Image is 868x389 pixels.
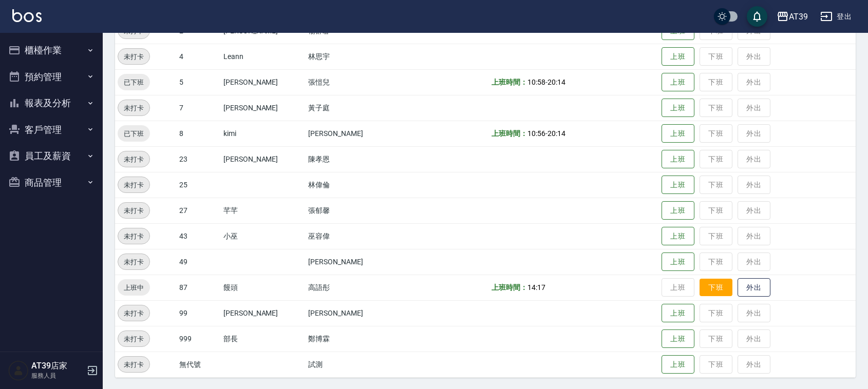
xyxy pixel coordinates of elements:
button: 下班 [700,279,732,297]
span: 已下班 [118,128,150,139]
td: 部長 [221,326,306,352]
td: 黃子庭 [306,95,404,121]
b: 上班時間： [492,78,527,86]
td: 27 [177,198,221,223]
td: [PERSON_NAME] [306,249,404,275]
button: 上班 [662,176,694,194]
td: 87 [177,275,221,300]
span: 未打卡 [118,359,149,370]
span: 14:17 [527,283,545,291]
img: Logo [12,9,42,22]
td: 49 [177,249,221,275]
td: 43 [177,223,221,249]
button: 上班 [662,329,694,348]
button: 櫃檯作業 [4,37,99,64]
td: [PERSON_NAME] [221,69,306,95]
span: 10:58 [527,78,545,86]
span: 已下班 [118,77,150,88]
span: 20:14 [548,129,565,138]
td: [PERSON_NAME] [306,300,404,326]
td: 無代號 [177,352,221,377]
button: save [747,6,767,27]
span: 未打卡 [118,180,149,190]
button: 上班 [662,124,694,143]
button: 上班 [662,99,694,118]
span: 未打卡 [118,205,149,216]
td: 林思宇 [306,44,404,69]
button: 上班 [662,355,694,374]
td: 4 [177,44,221,69]
b: 上班時間： [492,283,527,291]
button: 商品管理 [4,169,99,196]
span: 20:14 [548,78,565,86]
td: 張郁馨 [306,198,404,223]
td: Leann [221,44,306,69]
td: - [489,121,658,146]
button: 上班 [662,47,694,66]
span: 未打卡 [118,103,149,113]
span: 10:56 [527,129,545,138]
span: 未打卡 [118,308,149,319]
div: AT39 [789,10,808,23]
td: kimi [221,121,306,146]
td: - [489,69,658,95]
td: 高語彤 [306,275,404,300]
button: 報表及分析 [4,90,99,116]
td: 99 [177,300,221,326]
span: 未打卡 [118,154,149,165]
span: 未打卡 [118,334,149,344]
button: AT39 [772,6,812,27]
td: 999 [177,326,221,352]
td: [PERSON_NAME] [221,95,306,121]
td: 林偉倫 [306,172,404,198]
td: 張愷兒 [306,69,404,95]
td: 試測 [306,352,404,377]
p: 服務人員 [31,371,84,380]
b: 上班時間： [492,129,527,138]
button: 預約管理 [4,64,99,90]
td: 鄭博霖 [306,326,404,352]
td: 芊芊 [221,198,306,223]
td: [PERSON_NAME] [221,146,306,172]
button: 員工及薪資 [4,143,99,169]
button: 上班 [662,227,694,246]
td: 7 [177,95,221,121]
button: 登出 [816,7,856,26]
button: 上班 [662,304,694,323]
span: 未打卡 [118,231,149,242]
button: 上班 [662,201,694,220]
button: 上班 [662,73,694,92]
span: 上班中 [118,282,150,293]
td: [PERSON_NAME] [221,300,306,326]
td: 小巫 [221,223,306,249]
img: Person [8,360,29,381]
td: 5 [177,69,221,95]
td: 饅頭 [221,275,306,300]
span: 未打卡 [118,51,149,62]
td: 23 [177,146,221,172]
button: 上班 [662,252,694,271]
button: 上班 [662,150,694,169]
td: 8 [177,121,221,146]
td: 25 [177,172,221,198]
h5: AT39店家 [31,361,84,371]
button: 外出 [738,278,770,297]
td: [PERSON_NAME] [306,121,404,146]
button: 客戶管理 [4,116,99,143]
td: 陳孝恩 [306,146,404,172]
td: 巫容偉 [306,223,404,249]
span: 未打卡 [118,257,149,267]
